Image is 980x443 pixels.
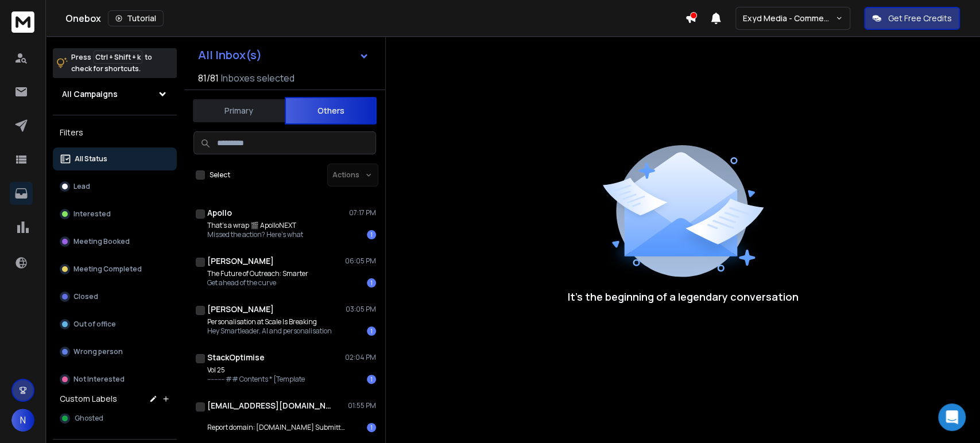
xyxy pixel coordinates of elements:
h3: Inboxes selected [221,71,295,85]
p: Get ahead of the curve [207,278,308,287]
h1: All Inbox(s) [198,49,262,61]
p: Closed [73,292,98,301]
button: Primary [193,98,285,123]
button: Lead [53,175,177,198]
p: That’s a wrap 🎬 ApolloNEXT [207,221,303,230]
button: Ghosted [53,407,177,430]
p: Meeting Booked [73,237,130,246]
button: Meeting Completed [53,258,177,281]
div: Onebox [65,10,685,26]
div: Open Intercom Messenger [938,403,966,431]
h1: Apollo [207,207,232,219]
div: 1 [367,327,376,336]
p: Press to check for shortcuts. [71,52,152,75]
p: It’s the beginning of a legendary conversation [568,289,799,305]
button: Get Free Credits [864,7,960,30]
div: 1 [367,230,376,239]
h1: [PERSON_NAME] [207,255,274,267]
button: Others [285,97,377,125]
p: Missed the action? Here’s what [207,230,303,239]
p: Vol 25 [207,366,305,375]
button: Tutorial [108,10,164,26]
button: Not Interested [53,368,177,391]
h1: All Campaigns [62,88,118,100]
p: ---------- ## Contents * [Template [207,375,305,384]
button: Interested [53,203,177,226]
span: Ctrl + Shift + k [94,50,142,64]
button: All Inbox(s) [189,44,378,67]
p: Lead [73,182,90,191]
button: Meeting Booked [53,230,177,253]
h1: StackOptimise [207,352,265,363]
div: 1 [367,375,376,384]
p: Hey Smartleader, AI and personalisation [207,327,332,336]
button: Closed [53,285,177,308]
p: Interested [73,209,111,219]
span: Ghosted [75,414,103,423]
div: 1 [367,423,376,432]
p: Out of office [73,320,116,329]
div: 1 [367,278,376,287]
button: N [11,409,34,432]
p: 03:05 PM [346,305,376,314]
button: All Campaigns [53,83,177,106]
p: Personalisation at Scale Is Breaking [207,317,332,327]
h1: [EMAIL_ADDRESS][DOMAIN_NAME] [207,400,334,411]
button: Wrong person [53,340,177,363]
label: Select [210,170,230,180]
p: Exyd Media - Commercial Cleaning [743,13,835,24]
span: 81 / 81 [198,71,219,85]
button: All Status [53,147,177,170]
h3: Filters [53,125,177,141]
p: The Future of Outreach: Smarter [207,269,308,278]
p: Report domain: [DOMAIN_NAME] Submitter: [DOMAIN_NAME] [207,423,345,432]
p: 06:05 PM [345,257,376,266]
p: 07:17 PM [349,208,376,217]
p: Wrong person [73,347,123,356]
button: Out of office [53,313,177,336]
p: All Status [75,154,107,164]
p: 01:55 PM [348,401,376,410]
h1: [PERSON_NAME] [207,304,274,315]
p: Not Interested [73,375,125,384]
p: 02:04 PM [345,353,376,362]
h3: Custom Labels [60,393,117,405]
p: Meeting Completed [73,265,142,274]
p: Get Free Credits [888,13,952,24]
